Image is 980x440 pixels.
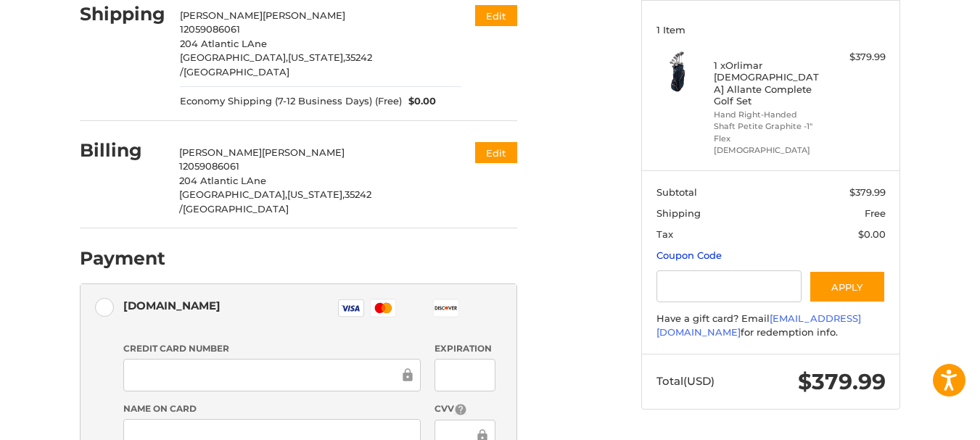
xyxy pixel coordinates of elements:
[858,228,886,240] span: $0.00
[180,51,372,78] span: 35242 /
[180,51,288,63] span: [GEOGRAPHIC_DATA],
[179,146,262,158] span: [PERSON_NAME]
[180,9,263,21] span: [PERSON_NAME]
[179,188,371,215] span: 35242 /
[656,207,701,219] span: Shipping
[849,186,886,198] span: $379.99
[80,247,165,270] h2: Payment
[80,139,165,162] h2: Billing
[656,24,886,36] h3: 1 Item
[714,109,825,121] li: Hand Right-Handed
[183,203,289,215] span: [GEOGRAPHIC_DATA]
[262,146,345,158] span: [PERSON_NAME]
[656,374,715,388] span: Total (USD)
[184,66,289,78] span: [GEOGRAPHIC_DATA]
[714,133,825,157] li: Flex [DEMOGRAPHIC_DATA]
[475,142,517,163] button: Edit
[656,186,697,198] span: Subtotal
[263,9,345,21] span: [PERSON_NAME]
[435,402,495,416] label: CVV
[180,94,402,109] span: Economy Shipping (7-12 Business Days) (Free)
[865,207,886,219] span: Free
[402,94,437,109] span: $0.00
[179,175,266,186] span: 204 Atlantic LAne
[475,5,517,26] button: Edit
[656,249,722,261] a: Coupon Code
[179,188,287,200] span: [GEOGRAPHIC_DATA],
[288,51,345,63] span: [US_STATE],
[123,342,421,355] label: Credit Card Number
[180,38,267,49] span: 204 Atlantic LAne
[798,368,886,395] span: $379.99
[714,59,825,107] h4: 1 x Orlimar [DEMOGRAPHIC_DATA] Allante Complete Golf Set
[714,120,825,133] li: Shaft Petite Graphite -1"
[123,402,421,415] label: Name on Card
[435,342,495,355] label: Expiration
[179,160,239,172] span: 12059086061
[809,270,886,303] button: Apply
[123,294,221,317] div: [DOMAIN_NAME]
[287,188,345,200] span: [US_STATE],
[656,312,886,340] div: Have a gift card? Email for redemption info.
[80,3,165,25] h2: Shipping
[180,23,240,35] span: 12059086061
[828,50,886,65] div: $379.99
[656,228,673,240] span: Tax
[656,270,802,303] input: Gift Certificate or Coupon Code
